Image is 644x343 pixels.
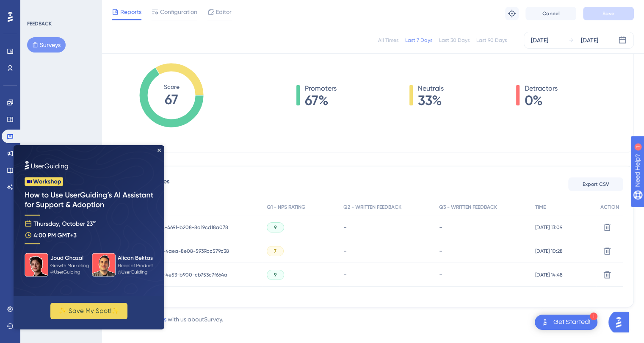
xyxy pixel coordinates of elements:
[274,224,277,231] span: 9
[37,158,114,174] button: ✨ Save My Spot!✨
[439,247,526,255] div: -
[553,318,591,327] div: Get Started!
[583,7,634,20] button: Save
[439,223,526,231] div: -
[418,83,444,94] span: Neutrals
[305,94,337,107] span: 67%
[568,177,623,191] button: Export CSV
[535,204,546,210] span: TIME
[305,83,337,94] span: Promoters
[20,2,53,12] span: Need Help?
[535,248,563,254] span: [DATE] 10:28
[378,37,398,44] div: All Times
[27,37,66,53] button: Surveys
[535,271,563,278] span: [DATE] 14:48
[127,224,228,231] span: 39df008d-ad3c-4691-b208-8a19cd18a078
[160,7,197,17] span: Configuration
[542,10,560,17] span: Cancel
[216,7,232,17] span: Editor
[600,204,619,210] span: ACTION
[127,248,229,254] span: a399a9d1-ae56-4aea-8e08-5939bc579c38
[112,314,223,324] div: with us about Survey .
[144,3,147,7] div: Close Preview
[343,271,431,279] div: -
[418,94,444,107] span: 33%
[127,271,227,278] span: c4dd971a-99d9-4e53-b900-cb753c7f664a
[525,83,558,94] span: Detractors
[535,315,597,330] div: Open Get Started! checklist, remaining modules: 1
[439,271,526,279] div: -
[59,4,61,11] div: 1
[525,7,576,20] button: Cancel
[343,223,431,231] div: -
[343,204,401,210] span: Q2 - WRITTEN FEEDBACK
[120,7,141,17] span: Reports
[405,37,432,44] div: Last 7 Days
[535,224,562,231] span: [DATE] 13:09
[603,10,614,17] span: Save
[540,317,550,327] img: launcher-image-alternative-text
[439,204,497,210] span: Q3 - WRITTEN FEEDBACK
[274,248,276,254] span: 7
[164,83,180,90] tspan: Score
[590,313,597,320] div: 1
[274,271,277,278] span: 9
[439,37,470,44] div: Last 30 Days
[608,310,634,335] iframe: UserGuiding AI Assistant Launcher
[267,204,305,210] span: Q1 - NPS RATING
[27,20,52,27] div: FEEDBACK
[581,35,598,45] div: [DATE]
[165,91,178,108] tspan: 67
[476,37,507,44] div: Last 90 Days
[531,35,548,45] div: [DATE]
[525,94,558,107] span: 0%
[583,181,609,188] span: Export CSV
[343,247,431,255] div: -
